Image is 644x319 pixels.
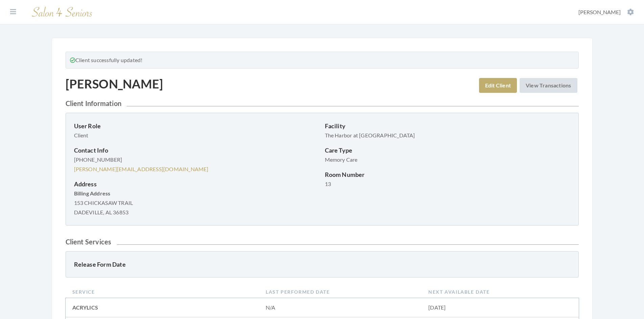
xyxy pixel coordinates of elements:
[578,9,621,15] span: [PERSON_NAME]
[325,170,570,179] p: Room Number
[66,52,579,69] div: Client successfully updated!
[66,286,259,298] th: Service
[259,298,422,317] td: N/A
[325,131,570,140] p: The Harbor at [GEOGRAPHIC_DATA]
[325,155,570,164] p: Memory Care
[576,8,636,16] button: [PERSON_NAME]
[422,298,578,317] td: [DATE]
[74,260,319,269] p: Release Form Date
[66,238,579,246] h2: Client Services
[325,145,570,155] p: Care Type
[66,99,579,107] h2: Client Information
[325,179,570,189] p: 13
[66,77,163,91] h1: [PERSON_NAME]
[74,156,122,163] span: [PHONE_NUMBER]
[74,189,319,217] p: 153 CHICKASAW TRAIL DADEVILLE, AL 36853
[66,298,259,317] td: ACRYLICS
[520,78,577,93] a: View Transactions
[325,121,570,131] p: Facility
[259,286,422,298] th: Last Performed Date
[74,166,209,172] a: [PERSON_NAME][EMAIL_ADDRESS][DOMAIN_NAME]
[479,78,517,93] a: Edit Client
[74,190,111,196] strong: Billing Address
[28,4,96,20] img: Salon 4 Seniors
[74,145,319,155] p: Contact Info
[74,121,319,131] p: User Role
[422,286,578,298] th: Next Available Date
[74,131,319,140] p: Client
[74,179,319,189] p: Address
